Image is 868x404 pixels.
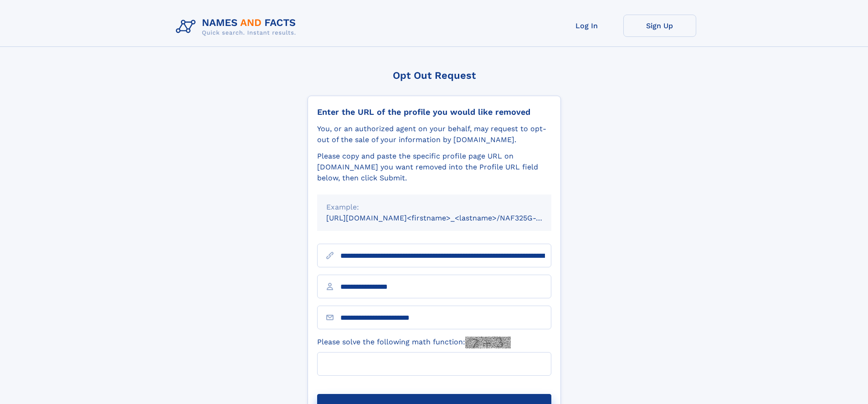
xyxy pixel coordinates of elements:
small: [URL][DOMAIN_NAME]<firstname>_<lastname>/NAF325G-xxxxxxxx [326,214,569,222]
div: Opt Out Request [308,70,561,81]
label: Please solve the following math function: [317,337,511,348]
div: Please copy and paste the specific profile page URL on [DOMAIN_NAME] you want removed into the Pr... [317,151,551,184]
div: Enter the URL of the profile you would like removed [317,107,551,117]
a: Log In [550,15,623,37]
div: You, or an authorized agent on your behalf, may request to opt-out of the sale of your informatio... [317,123,551,145]
a: Sign Up [623,15,696,37]
div: Example: [326,202,542,213]
img: Logo Names and Facts [172,15,303,39]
